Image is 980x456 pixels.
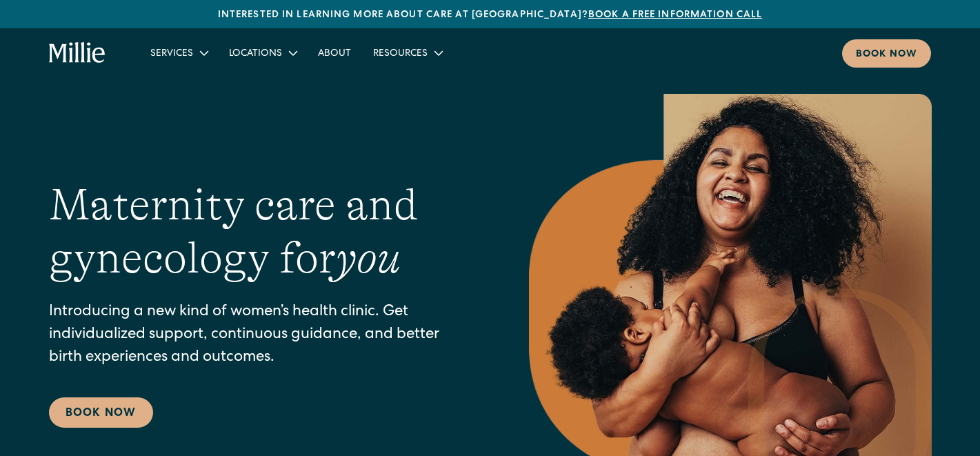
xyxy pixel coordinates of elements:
a: About [307,41,362,64]
div: Services [150,47,193,61]
p: Introducing a new kind of women’s health clinic. Get individualized support, continuous guidance,... [49,301,474,370]
div: Locations [218,41,307,64]
div: Resources [362,41,452,64]
div: Locations [229,47,282,61]
div: Resources [373,47,428,61]
a: home [49,42,106,64]
em: you [336,233,401,283]
h1: Maternity care and gynecology for [49,179,474,285]
a: Book Now [49,397,153,428]
div: Services [139,41,218,64]
div: Book now [856,48,917,62]
a: Book a free information call [588,10,762,20]
a: Book now [842,39,931,68]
